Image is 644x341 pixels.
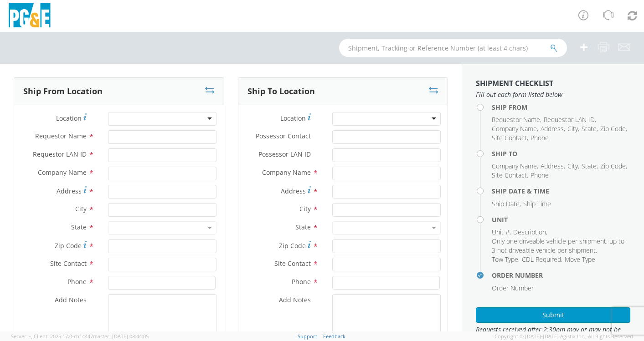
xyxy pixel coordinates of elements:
span: Company Name [38,168,87,177]
li: , [492,124,538,133]
span: State [582,162,597,170]
span: Add Notes [55,295,87,304]
li: , [492,199,521,209]
span: Zip Code [55,241,82,250]
span: Address [541,162,564,170]
li: , [492,162,538,171]
span: City [75,204,87,213]
span: Phone [292,277,311,286]
a: Support [298,333,317,340]
li: , [541,124,565,133]
img: pge-logo-06675f144f4cfa6a6814.png [7,3,52,30]
span: master, [DATE] 08:44:05 [93,333,149,340]
span: Order Number [492,284,534,292]
span: Zip Code [600,124,626,133]
span: Tow Type [492,255,518,264]
span: Possessor LAN ID [258,150,311,158]
span: Phone [531,133,549,142]
h3: Ship From Location [23,87,103,96]
li: , [582,162,598,171]
span: City [299,204,311,213]
span: Client: 2025.17.0-cb14447 [34,333,149,340]
button: Submit [476,307,630,323]
span: Address [57,187,82,195]
li: , [567,162,579,171]
span: Address [541,124,564,133]
span: , [31,333,32,340]
span: Requestor LAN ID [33,150,87,158]
span: Requestor LAN ID [544,115,595,124]
a: Feedback [323,333,345,340]
li: , [544,115,596,124]
li: , [567,124,579,133]
span: Location [280,114,306,122]
span: State [71,223,87,231]
span: Company Name [492,162,537,170]
li: , [522,255,562,264]
span: Address [281,187,306,195]
span: Fill out each form listed below [476,90,630,99]
h3: Ship To Location [247,87,315,96]
span: State [295,223,311,231]
span: Move Type [565,255,595,264]
span: Zip Code [279,241,306,250]
span: Site Contact [492,171,527,179]
span: Requestor Name [492,115,540,124]
span: Add Notes [279,295,311,304]
span: Company Name [492,124,537,133]
span: Location [56,114,82,122]
li: , [492,133,528,143]
h4: Ship From [492,104,630,111]
span: Phone [531,171,549,179]
li: , [492,237,628,255]
span: City [567,162,578,170]
li: , [513,228,547,237]
span: Site Contact [492,133,527,142]
li: , [492,115,541,124]
span: Requestor Name [35,132,87,140]
span: Site Contact [50,259,87,268]
li: , [600,124,627,133]
li: , [600,162,627,171]
span: Copyright © [DATE]-[DATE] Agistix Inc., All Rights Reserved [495,333,633,340]
span: Zip Code [600,162,626,170]
h4: Order Number [492,272,630,279]
span: Server: - [11,333,32,340]
span: Site Contact [274,259,311,268]
span: Description [513,228,546,236]
span: Possessor Contact [256,132,311,140]
span: State [582,124,597,133]
li: , [582,124,598,133]
input: Shipment, Tracking or Reference Number (at least 4 chars) [339,39,567,57]
h4: Ship To [492,150,630,157]
li: , [492,171,528,180]
li: , [541,162,565,171]
span: Unit # [492,228,510,236]
li: , [492,255,520,264]
span: Ship Date [492,199,520,208]
span: City [567,124,578,133]
span: Ship Time [523,199,551,208]
h4: Unit [492,216,630,223]
h4: Ship Date & Time [492,188,630,194]
strong: Shipment Checklist [476,78,553,88]
span: Phone [67,277,87,286]
span: Company Name [262,168,311,177]
span: Only one driveable vehicle per shipment, up to 3 not driveable vehicle per shipment [492,237,624,254]
span: CDL Required [522,255,561,264]
li: , [492,228,511,237]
